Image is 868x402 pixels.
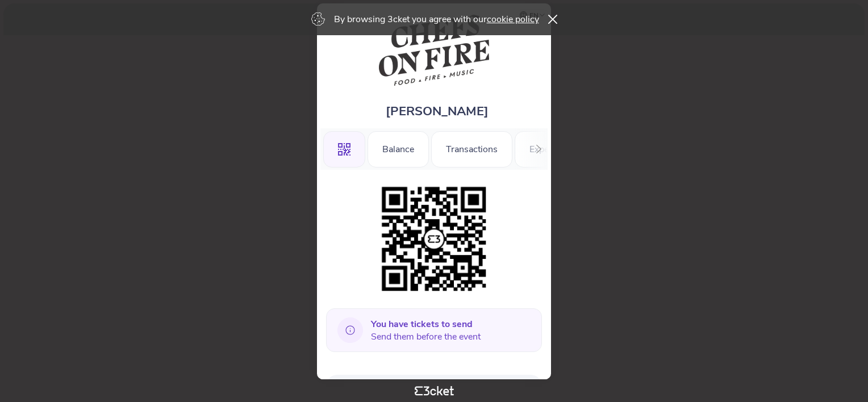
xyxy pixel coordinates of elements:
[386,103,489,120] span: [PERSON_NAME]
[371,318,473,330] b: You have tickets to send
[431,142,512,154] a: Transactions
[379,15,489,86] img: Chefs on Fire Madrid 2025
[368,142,429,154] a: Balance
[431,131,512,167] div: Transactions
[376,181,492,297] img: d36a0944d75f4c9faf8eff84e72facd9.png
[371,318,481,343] span: Send them before the event
[487,13,539,26] a: cookie policy
[334,13,539,26] p: By browsing 3cket you agree with our
[368,131,429,167] div: Balance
